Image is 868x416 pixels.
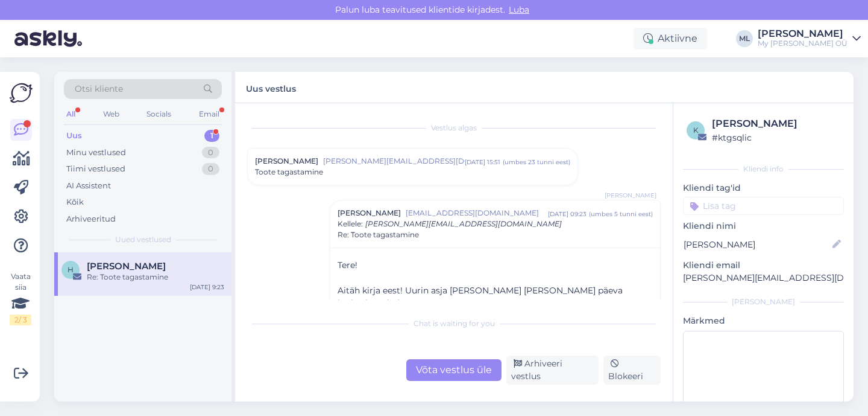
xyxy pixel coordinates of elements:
div: [PERSON_NAME] [683,296,844,307]
span: Otsi kliente [75,83,123,95]
div: [PERSON_NAME] [758,29,848,39]
div: 2 / 3 [10,315,31,325]
span: Tere! [338,260,357,270]
p: Märkmed [683,315,844,327]
span: [PERSON_NAME] [255,156,318,167]
div: [DATE] 9:23 [190,283,224,292]
p: [PERSON_NAME][EMAIL_ADDRESS][DOMAIN_NAME] [683,272,844,284]
div: Vestlus algas [247,123,661,133]
div: Blokeeri [603,356,661,385]
span: Re: Toote tagastamine [338,229,419,240]
div: ( umbes 5 tunni eest ) [589,210,653,219]
div: [DATE] 09:23 [548,210,587,219]
div: Aktiivne [634,28,707,50]
span: [PERSON_NAME][EMAIL_ADDRESS][DOMAIN_NAME] [323,156,465,167]
span: Uued vestlused [115,234,171,245]
span: [PERSON_NAME] [338,208,401,219]
div: [PERSON_NAME] [712,117,840,131]
span: Kellele : [338,219,363,228]
div: AI Assistent [66,180,111,192]
div: 0 [202,147,219,159]
div: Web [101,106,122,122]
a: [PERSON_NAME]My [PERSON_NAME] OÜ [758,29,861,48]
div: Re: Toote tagastamine [87,272,224,283]
div: Tiimi vestlused [66,163,125,175]
div: ( umbes 23 tunni eest ) [503,158,570,167]
div: Socials [144,106,174,122]
div: 1 [204,130,219,142]
label: Uus vestlus [246,79,296,95]
span: [PERSON_NAME][EMAIL_ADDRESS][DOMAIN_NAME] [365,219,562,228]
span: k [693,126,699,135]
input: Lisa nimi [684,238,830,251]
p: Kliendi nimi [683,220,844,232]
div: Võta vestlus üle [406,359,502,381]
span: Luba [505,4,533,15]
input: Lisa tag [683,197,844,215]
div: [DATE] 15:51 [465,158,500,167]
div: 0 [202,163,219,175]
span: [PERSON_NAME] [605,191,656,200]
p: Kliendi email [683,259,844,272]
div: Arhiveeri vestlus [506,356,599,385]
div: All [64,106,78,122]
div: My [PERSON_NAME] OÜ [758,39,848,48]
div: Email [197,106,222,122]
span: Helena Saastamoinen [87,261,166,272]
div: Kõik [66,196,84,208]
div: Minu vestlused [66,147,126,159]
div: Chat is waiting for you [247,318,661,329]
span: [EMAIL_ADDRESS][DOMAIN_NAME] [406,208,548,219]
div: Kliendi info [683,164,844,174]
div: Uus [66,130,82,142]
span: Toote tagastamine [255,167,323,178]
span: Aitäh kirja eest! Uurin asja [PERSON_NAME] [PERSON_NAME] päeva jooksul teada :) [338,285,623,309]
div: Vaata siia [10,271,31,325]
p: Kliendi tag'id [683,182,844,194]
div: ML [736,30,753,47]
div: Arhiveeritud [66,213,116,225]
span: H [68,265,74,274]
img: Askly Logo [10,82,33,104]
div: # ktgsqlic [712,131,840,144]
